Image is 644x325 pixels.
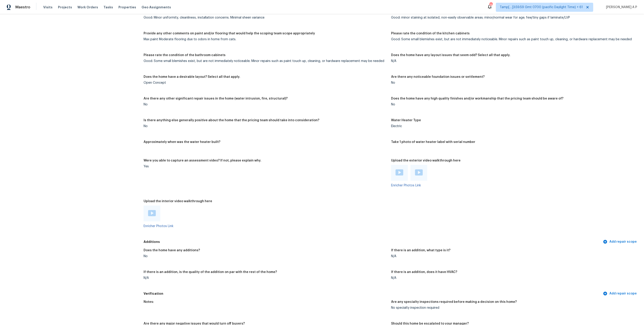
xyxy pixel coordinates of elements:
[396,169,403,176] img: Play Video
[118,5,136,9] span: Properties
[144,59,387,63] div: Good: Some small blemishes exist, but are not immediately noticeable. Minor repairs such as paint...
[391,159,461,162] h5: Upload the exterior video walkthrough here
[144,119,319,122] h5: Is there anything else generally positive about the home that the pricing team should take into c...
[144,75,240,78] h5: Does the home have a desirable layout? Select all that apply.
[144,38,387,41] div: Max paint Moderate flooring due to odors in home from cats.
[396,169,403,176] a: Play Video
[391,125,635,128] div: Electric
[144,81,387,84] div: Open Concept
[391,276,635,280] div: N/A
[391,249,450,252] h5: If there is an addition, what type is it?
[144,159,261,162] h5: Were you able to capture an assessment video? If not, please explain why.
[144,32,315,35] h5: Provide any other comments on paint and/or flooring that would help the scoping team scope approp...
[391,81,635,84] div: No
[391,54,510,57] h5: Does the home have any layout issues that seem odd? Select all that apply.
[144,16,387,19] div: Good: Minor uniformity, cleanliness, installation concerns. Minimal sheen variance
[391,140,475,144] h5: Take 1 photo of water heater label with serial number
[604,291,637,297] span: Add repair scope
[415,169,423,176] img: Play Video
[144,140,220,144] h5: Approximately when was the water heater built?
[391,306,635,309] div: No specialty inspection required
[58,5,72,9] span: Projects
[144,240,602,244] h5: Additions
[391,103,635,106] div: No
[144,165,387,168] div: Yes
[15,5,30,9] span: Maestro
[391,75,485,78] h5: Are there any noticeable foundation issues or settlement?
[602,238,639,246] button: Add repair scope
[144,255,387,258] div: No
[144,97,288,100] h5: Are there any other significant repair issues in the home (water intrusion, fire, structural)?
[391,97,563,100] h5: Does the home have any high quality finishes and/or workmanship that the pricing team should be a...
[103,6,113,9] span: Tasks
[148,210,156,217] a: Play Video
[391,16,635,19] div: Good: minor staining at isolated, non-easily observable areas; minor/normal wear for age; few/tin...
[144,54,226,57] h5: Please rate the condition of the bathroom cabinets
[391,119,421,122] h5: Water Heater Type
[604,239,637,245] span: Add repair scope
[144,103,387,106] div: No
[602,289,639,298] button: Add repair scope
[604,5,637,9] span: [PERSON_NAME] A P
[489,3,493,7] div: 799
[391,255,635,258] div: N/A
[144,291,602,296] h5: Verification
[144,300,154,304] h5: Notes:
[391,270,457,274] h5: If there is an addition, does it have HVAC?
[43,5,53,9] span: Visits
[144,225,173,228] a: Enricher Photos Link
[144,200,212,203] h5: Upload the interior video walkthrough here
[144,249,200,252] h5: Does the home have any additions?
[391,38,635,41] div: Good: Some small blemishes exist, but are not immediately noticeable. Minor repairs such as paint...
[391,59,635,63] div: N/A
[142,5,171,9] span: Geo Assignments
[144,125,387,128] div: No
[415,169,423,176] a: Play Video
[500,5,583,9] span: Tamp[…]3:59:59 Gmt 0700 (pacific Daylight Time) + 61
[144,270,277,274] h5: If there is an addition, is the quality of the addition on par with the rest of the home?
[148,210,156,216] img: Play Video
[391,32,470,35] h5: Please rate the condition of the kitchen cabinets
[144,276,387,280] div: N/A
[391,184,421,187] a: Enricher Photos Link
[391,300,517,304] h5: Are any specialty inspections required before making a decision on this home?
[77,5,98,9] span: Work Orders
